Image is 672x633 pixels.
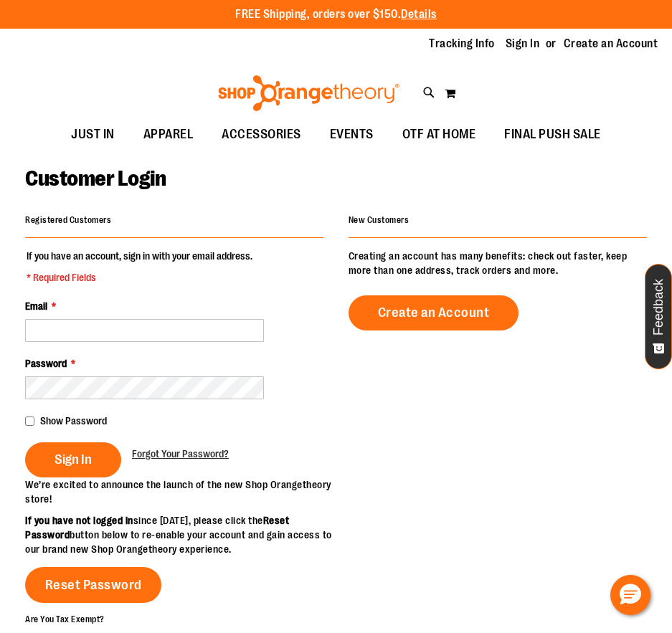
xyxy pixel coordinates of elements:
[25,614,105,624] strong: Are You Tax Exempt?
[25,515,289,541] strong: Reset Password
[57,118,129,151] a: JUST IN
[45,577,142,593] span: Reset Password
[401,8,437,21] a: Details
[564,36,658,52] a: Create an Account
[330,118,374,151] span: EVENTS
[429,36,495,52] a: Tracking Info
[349,249,647,277] p: Creating an account has many benefits: check out faster, keep more than one address, track orders...
[490,118,615,151] a: FINAL PUSH SALE
[132,448,229,460] span: Forgot Your Password?
[506,36,540,52] a: Sign In
[27,270,252,285] span: * Required Fields
[25,358,67,369] span: Password
[25,515,133,526] strong: If you have not logged in
[129,118,208,151] a: APPAREL
[207,118,316,151] a: ACCESSORIES
[504,118,601,151] span: FINAL PUSH SALE
[316,118,388,151] a: EVENTS
[25,249,254,285] legend: If you have an account, sign in with your email address.
[132,447,229,461] a: Forgot Your Password?
[349,295,519,330] a: Create an Account
[378,305,490,320] span: Create an Account
[402,118,476,151] span: OTF AT HOME
[40,415,107,427] span: Show Password
[388,118,491,151] a: OTF AT HOME
[71,118,115,151] span: JUST IN
[25,215,111,225] strong: Registered Customers
[235,6,437,23] p: FREE Shipping, orders over $150.
[25,477,336,506] p: We’re excited to announce the launch of the new Shop Orangetheory store!
[143,118,194,151] span: APPAREL
[349,215,410,225] strong: New Customers
[25,300,47,312] span: Email
[25,442,121,477] button: Sign In
[645,264,672,369] button: Feedback - Show survey
[610,575,650,615] button: Hello, have a question? Let’s chat.
[55,452,92,467] span: Sign In
[222,118,301,151] span: ACCESSORIES
[652,279,666,335] span: Feedback
[25,513,336,556] p: since [DATE], please click the button below to re-enable your account and gain access to our bran...
[216,75,402,111] img: Shop Orangetheory
[25,567,161,603] a: Reset Password
[25,166,166,191] span: Customer Login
